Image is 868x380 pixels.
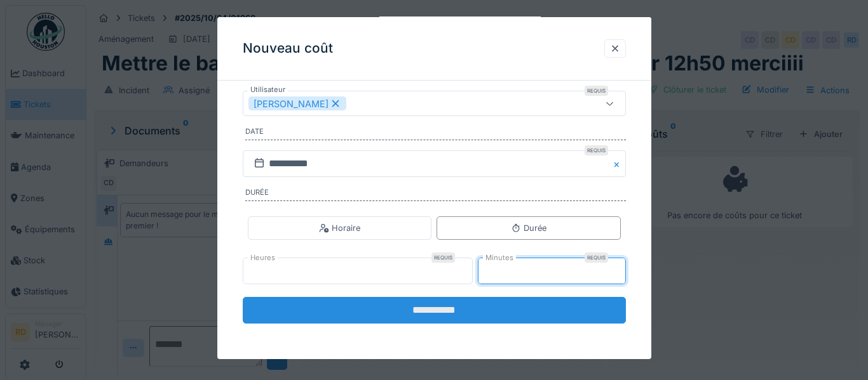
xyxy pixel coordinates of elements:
div: Requis [431,252,455,263]
div: Requis [585,252,608,263]
label: Minutes [483,252,516,263]
label: Heures [248,252,278,263]
div: Durée [511,222,546,234]
label: Utilisateur [248,84,288,95]
div: Requis [585,145,608,155]
div: [PERSON_NAME] [248,96,346,110]
button: Close [612,150,626,177]
div: Horaire [319,222,360,234]
label: Durée [245,187,626,201]
label: Date [245,126,626,140]
h3: Nouveau coût [243,41,333,56]
div: Requis [585,86,608,96]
